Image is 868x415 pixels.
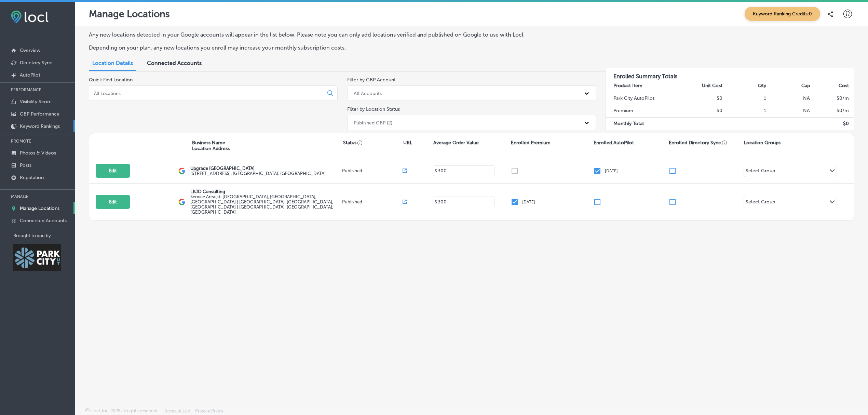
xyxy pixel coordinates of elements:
p: Average Order Value [433,140,479,146]
img: fda3e92497d09a02dc62c9cd864e3231.png [11,11,49,23]
p: Status [343,140,404,146]
p: Enrolled Directory Sync [669,140,727,146]
p: AutoPilot [20,72,40,78]
span: Park City, UT, USA | Salt Lake City, UT, USA | Salt Lake County, UT, USA [190,194,333,215]
p: [DATE] [522,200,535,204]
td: $0 [679,105,723,117]
button: Edit [96,195,130,209]
p: Upgrade [GEOGRAPHIC_DATA] [190,166,326,171]
span: Location Details [92,60,133,66]
p: GBP Performance [20,111,59,117]
p: Overview [20,48,40,53]
div: Select Group [746,199,775,207]
td: 1 [723,92,767,105]
div: All Accounts [354,90,382,96]
td: Monthly Total [606,117,679,130]
img: Park City [13,244,61,271]
span: Keyword Ranking Credits: 0 [745,7,820,21]
p: $ [435,169,437,173]
p: Photos & Videos [20,150,56,156]
p: URL [403,140,412,146]
p: Posts [20,162,31,168]
div: Published GBP (2) [354,120,392,125]
p: Brought to you by [13,233,75,238]
img: logo [178,168,185,174]
p: Keyword Rankings [20,123,60,129]
label: Filter by Location Status [347,106,400,112]
p: [DATE] [605,169,618,173]
p: Visibility Score [20,99,52,105]
p: $ [435,200,437,204]
label: [STREET_ADDRESS] , [GEOGRAPHIC_DATA], [GEOGRAPHIC_DATA] [190,171,326,176]
th: Cap [767,80,810,92]
td: $ 0 [810,117,854,130]
td: 1 [723,105,767,117]
td: Premium [606,105,679,117]
p: LBJO Consulting [190,189,340,194]
h3: Enrolled Summary Totals [606,68,854,80]
p: Enrolled Premium [511,140,551,146]
p: Depending on your plan, any new locations you enroll may increase your monthly subscription costs. [89,44,586,51]
td: $ 0 /m [810,92,854,105]
p: Manage Locations [20,205,59,211]
p: Enrolled AutoPilot [594,140,634,146]
td: NA [767,105,810,117]
img: logo [178,199,185,205]
input: All Locations [93,90,322,96]
td: Park City AutoPilot [606,92,679,105]
p: Manage Locations [89,8,170,19]
td: $0 [679,92,723,105]
p: Location Groups [744,140,781,146]
p: Published [342,168,403,173]
th: Unit Cost [679,80,723,92]
th: Cost [810,80,854,92]
p: Business Name Location Address [192,140,230,151]
div: Select Group [746,168,775,176]
strong: Product Item [613,83,642,89]
p: Published [342,199,403,204]
th: Qty [723,80,767,92]
label: Filter by GBP Account [347,77,396,83]
p: Any new locations detected in your Google accounts will appear in the list below. Please note you... [89,31,586,38]
p: Locl, Inc. 2025 all rights reserved. [91,408,159,413]
label: Quick Find Location [89,77,133,83]
span: Connected Accounts [147,60,202,66]
p: Connected Accounts [20,218,67,224]
p: Reputation [20,175,44,180]
td: $ 0 /m [810,105,854,117]
td: NA [767,92,810,105]
button: Edit [96,164,130,178]
p: Directory Sync [20,60,52,66]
